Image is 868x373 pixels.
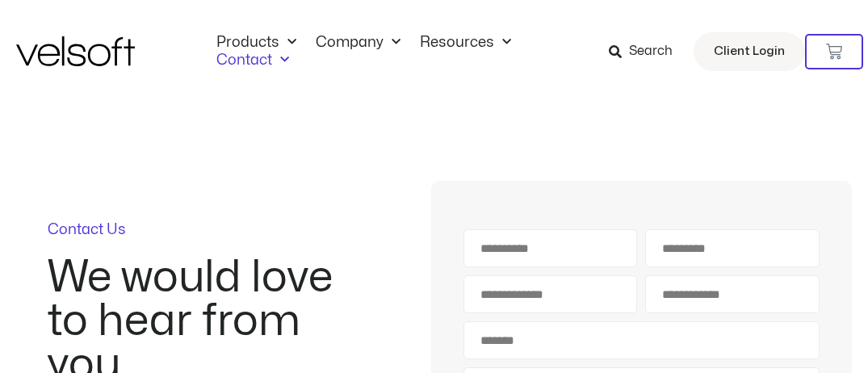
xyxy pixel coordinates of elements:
span: Client Login [714,41,785,62]
img: Velsoft Training Materials [16,36,135,66]
a: Search [609,38,684,65]
a: ContactMenu Toggle [207,52,299,69]
a: Client Login [694,32,805,71]
p: Contact Us [48,223,371,237]
a: CompanyMenu Toggle [306,34,410,52]
a: ResourcesMenu Toggle [410,34,521,52]
span: Search [629,41,673,62]
nav: Menu [207,34,596,69]
a: ProductsMenu Toggle [207,34,306,52]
